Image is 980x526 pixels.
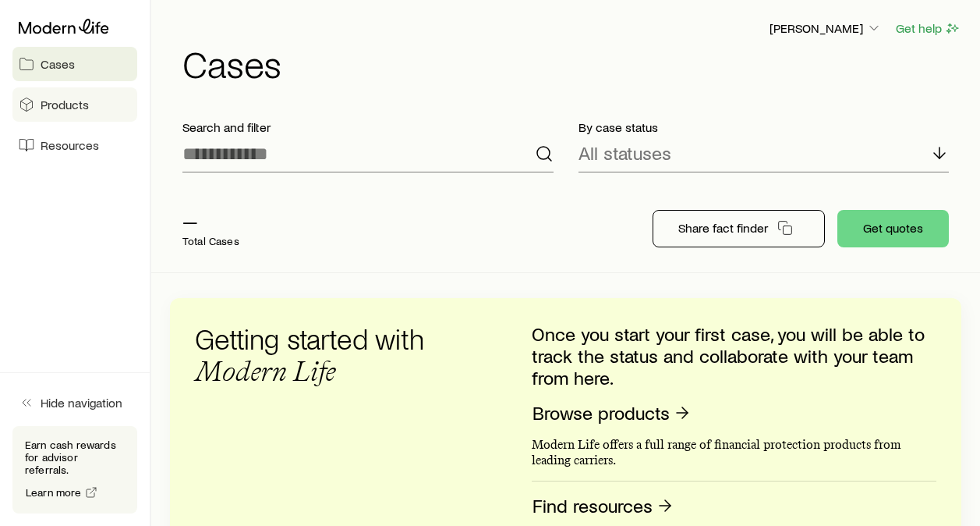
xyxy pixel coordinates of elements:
[182,44,961,82] h1: Cases
[41,56,75,72] span: Cases
[532,323,936,389] p: Once you start your first case, you will be able to track the status and collaborate with your te...
[41,97,89,112] span: Products
[578,142,671,164] p: All statuses
[182,210,239,232] p: —
[26,487,82,498] span: Learn more
[12,47,137,81] a: Cases
[41,137,99,153] span: Resources
[12,426,137,514] div: Earn cash rewards for advisor referrals.Learn more
[41,395,122,410] span: Hide navigation
[532,401,692,425] a: Browse products
[769,20,883,38] button: [PERSON_NAME]
[653,210,825,247] button: Share fact finder
[12,87,137,122] a: Products
[532,494,675,518] a: Find resources
[12,386,137,420] button: Hide navigation
[182,119,554,135] p: Search and filter
[532,437,936,468] p: Modern Life offers a full range of financial protection products from leading carriers.
[895,20,961,37] button: Get help
[837,210,949,247] button: Get quotes
[195,354,336,388] span: Modern Life
[12,128,137,162] a: Resources
[578,119,950,135] p: By case status
[678,220,768,236] p: Share fact finder
[25,439,125,476] p: Earn cash rewards for advisor referrals.
[182,235,239,247] p: Total Cases
[769,20,882,36] p: [PERSON_NAME]
[195,323,444,387] h3: Getting started with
